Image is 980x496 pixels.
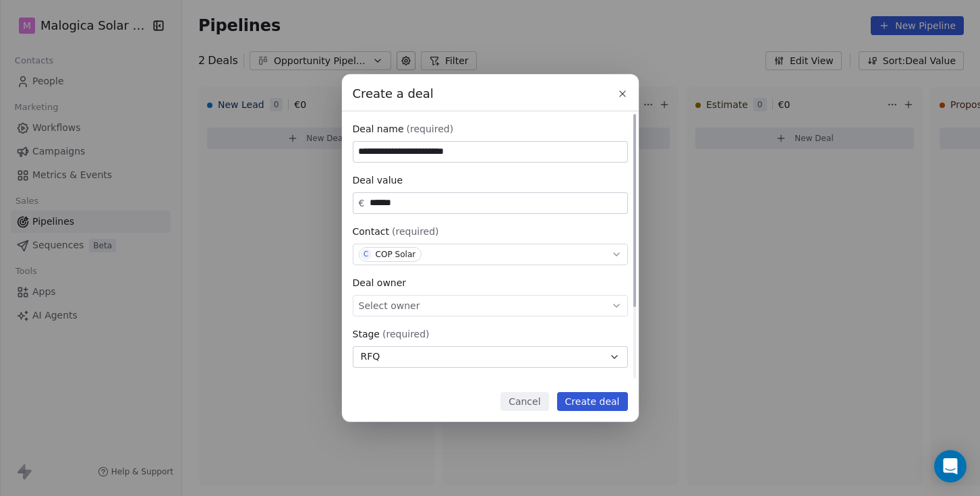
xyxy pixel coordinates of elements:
[392,225,439,238] span: (required)
[353,173,628,187] div: Deal value
[359,299,420,312] span: Select owner
[353,327,380,341] span: Stage
[376,250,416,259] div: COP Solar
[353,122,404,136] span: Deal name
[353,225,389,238] span: Contact
[353,379,628,392] div: Expected close date
[353,276,628,290] div: Deal owner
[364,249,368,260] div: C
[382,327,430,341] span: (required)
[500,392,548,411] button: Cancel
[353,85,434,103] span: Create a deal
[407,122,454,136] span: (required)
[557,392,628,411] button: Create deal
[359,196,365,210] span: €
[361,350,380,364] span: RFQ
